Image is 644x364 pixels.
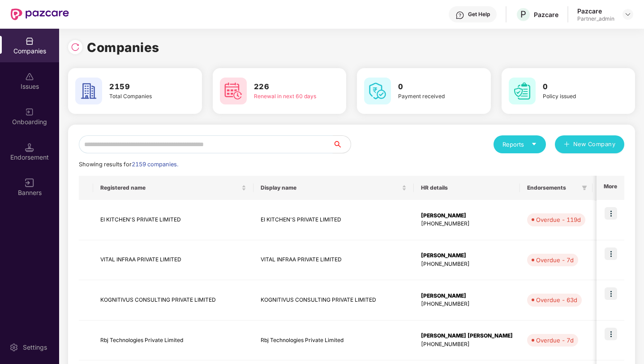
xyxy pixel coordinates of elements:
[254,81,321,93] h3: 226
[109,81,176,93] h3: 2159
[543,92,610,101] div: Policy issued
[20,343,50,352] div: Settings
[398,81,465,93] h3: 0
[421,260,513,269] div: [PHONE_NUMBER]
[531,141,537,147] span: caret-down
[455,11,464,20] img: svg+xml;base64,PHN2ZyBpZD0iSGVscC0zMngzMiIgeG1sbnM9Imh0dHA6Ly93d3cudzMub3JnLzIwMDAvc3ZnIiB3aWR0aD...
[93,321,253,361] td: Rbj Technologies Private Limited
[100,184,240,191] span: Registered name
[87,38,159,57] h1: Companies
[253,200,414,240] td: EI KITCHEN'S PRIVATE LIMITED
[414,176,520,200] th: HR details
[605,328,617,340] img: icon
[421,220,513,228] div: [PHONE_NUMBER]
[79,161,178,168] span: Showing results for
[398,92,465,101] div: Payment received
[421,332,513,340] div: [PERSON_NAME] [PERSON_NAME]
[605,287,617,300] img: icon
[364,78,391,104] img: svg+xml;base64,PHN2ZyB4bWxucz0iaHR0cDovL3d3dy53My5vcmcvMjAwMC9zdmciIHdpZHRoPSI2MCIgaGVpZ2h0PSI2MC...
[93,240,253,281] td: VITAL INFRAA PRIVATE LIMITED
[421,300,513,308] div: [PHONE_NUMBER]
[9,343,18,352] img: svg+xml;base64,PHN2ZyBpZD0iU2V0dGluZy0yMHgyMCIgeG1sbnM9Imh0dHA6Ly93d3cudzMub3JnLzIwMDAvc3ZnIiB3aW...
[11,9,69,20] img: New Pazcare Logo
[25,72,34,81] img: svg+xml;base64,PHN2ZyBpZD0iSXNzdWVzX2Rpc2FibGVkIiB4bWxucz0iaHR0cDovL3d3dy53My5vcmcvMjAwMC9zdmciIH...
[502,140,537,149] div: Reports
[536,295,577,304] div: Overdue - 63d
[93,280,253,321] td: KOGNITIVUS CONSULTING PRIVATE LIMITED
[577,15,614,22] div: Partner_admin
[253,280,414,321] td: KOGNITIVUS CONSULTING PRIVATE LIMITED
[624,11,631,18] img: svg+xml;base64,PHN2ZyBpZD0iRHJvcGRvd24tMzJ4MzIiIHhtbG5zPSJodHRwOi8vd3d3LnczLm9yZy8yMDAwL3N2ZyIgd2...
[605,207,617,220] img: icon
[75,78,102,104] img: svg+xml;base64,PHN2ZyB4bWxucz0iaHR0cDovL3d3dy53My5vcmcvMjAwMC9zdmciIHdpZHRoPSI2MCIgaGVpZ2h0PSI2MC...
[580,182,589,193] span: filter
[253,240,414,281] td: VITAL INFRAA PRIVATE LIMITED
[536,336,574,345] div: Overdue - 7d
[421,251,513,260] div: [PERSON_NAME]
[527,184,578,191] span: Endorsements
[564,141,570,148] span: plus
[421,292,513,300] div: [PERSON_NAME]
[577,7,614,15] div: Pazcare
[555,135,624,153] button: plusNew Company
[25,37,34,46] img: svg+xml;base64,PHN2ZyBpZD0iQ29tcGFuaWVzIiB4bWxucz0iaHR0cDovL3d3dy53My5vcmcvMjAwMC9zdmciIHdpZHRoPS...
[597,176,624,200] th: More
[220,78,247,104] img: svg+xml;base64,PHN2ZyB4bWxucz0iaHR0cDovL3d3dy53My5vcmcvMjAwMC9zdmciIHdpZHRoPSI2MCIgaGVpZ2h0PSI2MC...
[253,321,414,361] td: Rbj Technologies Private Limited
[468,11,490,18] div: Get Help
[332,141,351,148] span: search
[25,143,34,152] img: svg+xml;base64,PHN2ZyB3aWR0aD0iMTQuNSIgaGVpZ2h0PSIxNC41IiB2aWV3Qm94PSIwIDAgMTYgMTYiIGZpbGw9Im5vbm...
[509,78,536,104] img: svg+xml;base64,PHN2ZyB4bWxucz0iaHR0cDovL3d3dy53My5vcmcvMjAwMC9zdmciIHdpZHRoPSI2MCIgaGVpZ2h0PSI2MC...
[93,200,253,240] td: EI KITCHEN'S PRIVATE LIMITED
[543,81,610,93] h3: 0
[253,176,414,200] th: Display name
[536,215,581,224] div: Overdue - 119d
[421,340,513,349] div: [PHONE_NUMBER]
[534,10,558,19] div: Pazcare
[71,43,80,52] img: svg+xml;base64,PHN2ZyBpZD0iUmVsb2FkLTMyeDMyIiB4bWxucz0iaHR0cDovL3d3dy53My5vcmcvMjAwMC9zdmciIHdpZH...
[25,108,34,117] img: svg+xml;base64,PHN2ZyB3aWR0aD0iMjAiIGhlaWdodD0iMjAiIHZpZXdCb3g9IjAgMCAyMCAyMCIgZmlsbD0ibm9uZSIgeG...
[573,140,616,149] span: New Company
[109,92,176,101] div: Total Companies
[520,9,526,20] span: P
[332,135,351,153] button: search
[605,247,617,260] img: icon
[421,212,513,220] div: [PERSON_NAME]
[536,256,574,264] div: Overdue - 7d
[93,176,253,200] th: Registered name
[254,92,321,101] div: Renewal in next 60 days
[25,178,34,187] img: svg+xml;base64,PHN2ZyB3aWR0aD0iMTYiIGhlaWdodD0iMTYiIHZpZXdCb3g9IjAgMCAxNiAxNiIgZmlsbD0ibm9uZSIgeG...
[582,185,587,191] span: filter
[261,184,400,191] span: Display name
[132,161,178,168] span: 2159 companies.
